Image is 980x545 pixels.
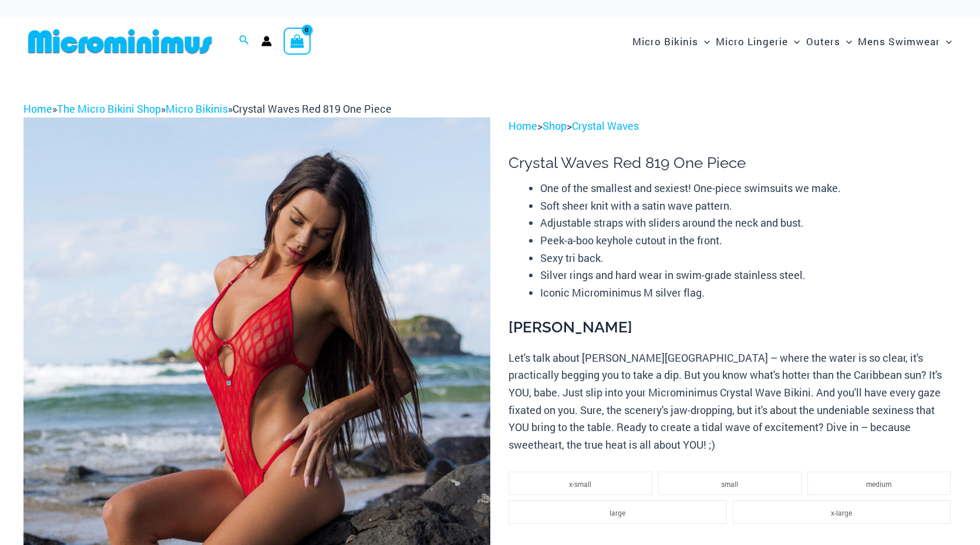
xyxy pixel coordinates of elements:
a: Shop [543,119,567,133]
a: The Micro Bikini Shop [57,102,161,116]
a: Crystal Waves [572,119,639,133]
span: x-large [831,508,852,517]
span: Menu Toggle [940,26,952,56]
a: View Shopping Cart, empty [284,28,311,55]
li: Iconic Microminimus M silver flag. [540,284,957,302]
a: OutersMenu ToggleMenu Toggle [803,23,855,59]
li: Silver rings and hard wear in swim-grade stainless steel. [540,267,957,284]
a: Micro Bikinis [166,102,228,116]
li: large [508,500,726,524]
p: > > [508,117,957,135]
span: Menu Toggle [788,26,800,56]
span: large [609,508,625,517]
nav: Site Navigation [628,22,957,61]
span: medium [866,479,891,489]
li: Peek-a-boo keyhole cutout in the front. [540,232,957,250]
li: x-small [508,472,652,495]
span: x-small [569,479,591,489]
li: Sexy tri back. [540,250,957,267]
a: Micro BikinisMenu ToggleMenu Toggle [629,23,713,59]
li: One of the smallest and sexiest! One-piece swimsuits we make. [540,180,957,197]
li: Adjustable straps with sliders around the neck and bust. [540,214,957,232]
img: MM SHOP LOGO FLAT [23,28,217,55]
a: Account icon link [261,36,272,46]
li: x-large [733,500,951,524]
span: Mens Swimwear [858,26,940,56]
span: Menu Toggle [840,26,852,56]
span: small [721,479,738,489]
span: Crystal Waves Red 819 One Piece [233,102,392,116]
span: Menu Toggle [698,26,710,56]
a: Micro LingerieMenu ToggleMenu Toggle [713,23,803,59]
span: Micro Bikinis [632,26,698,56]
span: Micro Lingerie [716,26,788,56]
li: Soft sheer knit with a satin wave pattern. [540,197,957,215]
a: Search icon link [239,33,250,49]
a: Mens SwimwearMenu ToggleMenu Toggle [855,23,955,59]
span: Outers [806,26,840,56]
a: Home [508,119,537,133]
p: Let's talk about [PERSON_NAME][GEOGRAPHIC_DATA] – where the water is so clear, it's practically b... [508,349,957,454]
a: Home [23,102,52,116]
span: » » » [23,102,392,116]
li: small [658,472,801,495]
h1: Crystal Waves Red 819 One Piece [508,154,957,172]
li: medium [807,472,951,495]
h3: [PERSON_NAME] [508,318,957,338]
